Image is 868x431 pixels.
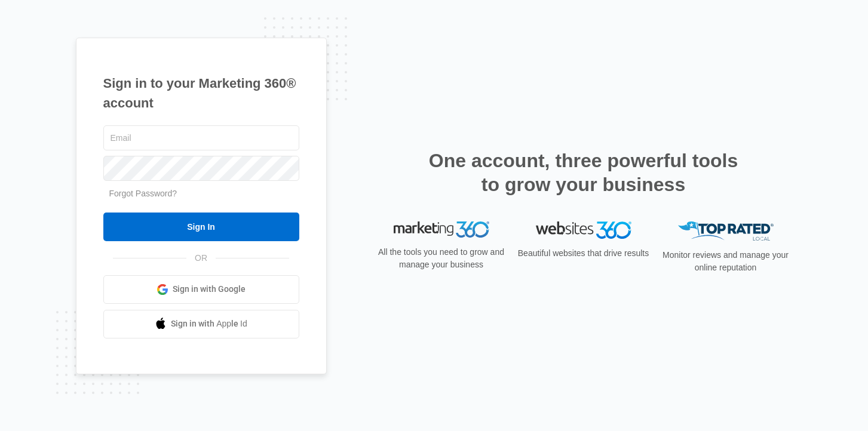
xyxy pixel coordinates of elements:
[678,221,774,241] img: Top Rated Local
[517,247,651,260] p: Beautiful websites that drive results
[103,310,299,338] a: Sign in with Apple Id
[109,189,177,198] a: Forgot Password?
[103,73,299,113] h1: Sign in to your Marketing 360® account
[171,318,247,330] span: Sign in with Apple Id
[394,221,489,238] img: Marketing 360
[103,275,299,304] a: Sign in with Google
[103,213,299,241] input: Sign In
[425,149,742,196] h2: One account, three powerful tools to grow your business
[536,221,631,239] img: Websites 360
[186,252,216,264] span: OR
[375,246,508,271] p: All the tools you need to grow and manage your business
[659,249,793,274] p: Monitor reviews and manage your online reputation
[173,283,246,295] span: Sign in with Google
[103,125,299,150] input: Email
